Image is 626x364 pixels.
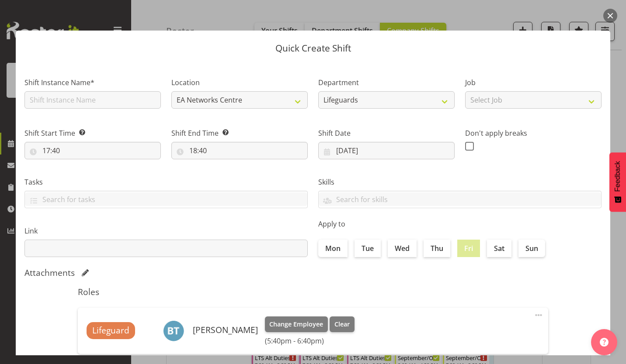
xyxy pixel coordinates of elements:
label: Job [465,77,602,88]
label: Wed [388,240,417,257]
label: Mon [318,240,348,257]
label: Shift Date [318,128,455,138]
label: Thu [424,240,450,257]
h6: (5:40pm - 6:40pm) [265,337,355,345]
span: Change Employee [269,319,323,329]
label: Location [171,77,308,88]
label: Tasks [24,177,308,187]
input: Click to select... [24,142,161,159]
label: Sun [518,240,545,257]
label: Shift End Time [171,128,308,138]
label: Fri [457,240,480,257]
label: Shift Start Time [24,128,161,138]
label: Department [318,77,455,88]
label: Tue [355,240,381,257]
label: Link [24,226,308,236]
label: Skills [318,177,602,187]
button: Clear [330,316,355,332]
p: Quick Create Shift [24,44,602,53]
h5: Attachments [24,268,75,278]
img: bailey-tait444.jpg [163,320,184,341]
label: Apply to [318,219,602,229]
img: help-xxl-2.png [600,338,609,347]
input: Search for skills [319,192,601,206]
label: Shift Instance Name* [24,77,161,88]
span: Clear [334,319,350,329]
input: Search for tasks [25,192,307,206]
label: Don't apply breaks [465,128,602,138]
input: Click to select... [171,142,308,159]
input: Shift Instance Name [24,91,161,109]
input: Click to select... [318,142,455,159]
button: Change Employee [265,316,328,332]
h5: Roles [78,287,548,297]
span: Lifeguard [92,324,129,337]
button: Feedback - Show survey [609,152,626,212]
h6: [PERSON_NAME] [193,325,258,335]
label: Sat [487,240,511,257]
span: Feedback [614,161,622,192]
